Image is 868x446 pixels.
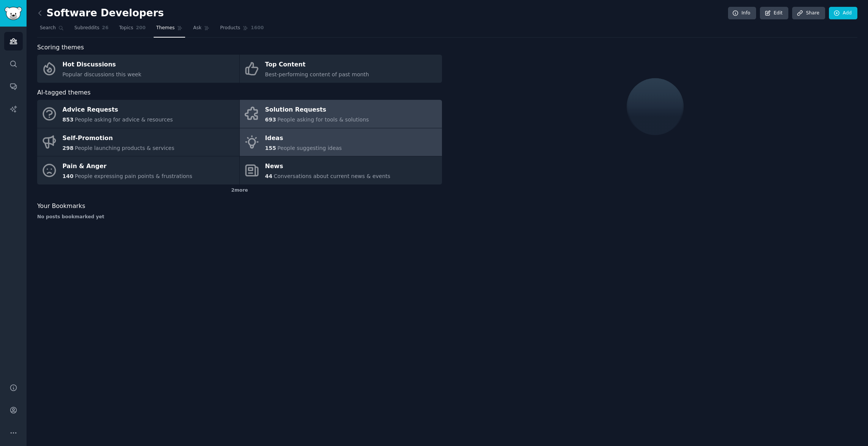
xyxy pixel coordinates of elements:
[277,117,369,123] span: People asking for tools & solutions
[63,71,142,77] span: Popular discussions this week
[240,55,442,83] a: Top ContentBest-performing content of past month
[265,59,369,71] div: Top Content
[37,43,84,52] span: Scoring themes
[728,7,756,20] a: Info
[37,100,239,128] a: Advice Requests853People asking for advice & resources
[265,132,342,144] div: Ideas
[63,132,175,144] div: Self-Promotion
[193,25,201,32] span: Ask
[220,25,240,32] span: Products
[63,104,173,116] div: Advice Requests
[74,25,99,32] span: Subreddits
[116,22,148,38] a: Topics200
[240,156,442,184] a: News44Conversations about current news & events
[274,173,390,179] span: Conversations about current news & events
[154,22,186,38] a: Themes
[37,7,164,19] h2: Software Developers
[75,173,192,179] span: People expressing pain points & frustrations
[5,7,22,20] img: GummySearch logo
[190,22,212,38] a: Ask
[119,25,133,32] span: Topics
[829,7,857,20] a: Add
[63,117,74,123] span: 853
[37,22,66,38] a: Search
[265,161,390,173] div: News
[136,25,146,32] span: 200
[72,22,111,38] a: Subreddits26
[37,214,442,221] div: No posts bookmarked yet
[217,22,266,38] a: Products1600
[40,25,56,32] span: Search
[265,173,272,179] span: 44
[37,202,85,211] span: Your Bookmarks
[37,88,91,98] span: AI-tagged themes
[37,128,239,156] a: Self-Promotion298People launching products & services
[63,59,142,71] div: Hot Discussions
[156,25,175,32] span: Themes
[75,145,174,151] span: People launching products & services
[37,184,442,197] div: 2 more
[277,145,342,151] span: People suggesting ideas
[102,25,108,32] span: 26
[240,128,442,156] a: Ideas155People suggesting ideas
[265,117,276,123] span: 693
[792,7,825,20] a: Share
[265,145,276,151] span: 155
[75,117,173,123] span: People asking for advice & resources
[63,145,74,151] span: 298
[240,100,442,128] a: Solution Requests693People asking for tools & solutions
[37,156,239,184] a: Pain & Anger140People expressing pain points & frustrations
[37,55,239,83] a: Hot DiscussionsPopular discussions this week
[63,161,192,173] div: Pain & Anger
[265,104,369,116] div: Solution Requests
[251,25,264,32] span: 1600
[760,7,788,20] a: Edit
[265,71,369,77] span: Best-performing content of past month
[63,173,74,179] span: 140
